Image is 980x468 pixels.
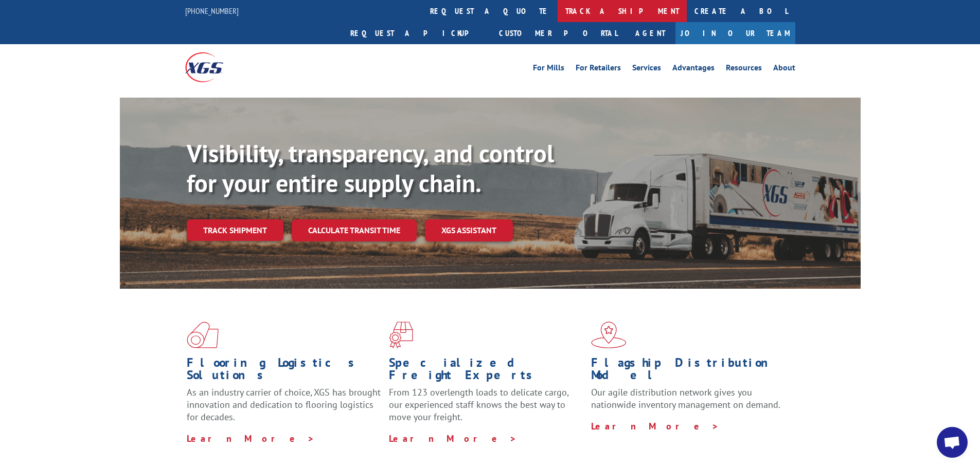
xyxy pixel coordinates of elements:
img: xgs-icon-flagship-distribution-model-red [591,322,627,348]
a: Track shipment [187,219,283,241]
span: As an industry carrier of choice, XGS has brought innovation and dedication to flooring logistics... [187,386,381,423]
p: From 123 overlength loads to delicate cargo, our experienced staff knows the best way to move you... [389,386,583,432]
h1: Flooring Logistics Solutions [187,357,381,386]
img: xgs-icon-focused-on-flooring-red [389,322,413,348]
a: Calculate transit time [292,219,417,241]
a: Customer Portal [491,22,625,44]
a: Services [632,64,661,75]
img: xgs-icon-total-supply-chain-intelligence-red [187,322,219,348]
span: Our agile distribution network gives you nationwide inventory management on demand. [591,386,780,410]
b: Visibility, transparency, and control for your entire supply chain. [187,137,554,199]
a: [PHONE_NUMBER] [185,6,239,16]
div: Open chat [937,427,968,458]
a: Advantages [672,64,715,75]
a: For Retailers [576,64,621,75]
a: XGS ASSISTANT [425,219,513,241]
a: Resources [726,64,762,75]
a: Join Our Team [675,22,795,44]
a: Agent [625,22,675,44]
a: For Mills [533,64,564,75]
a: Request a pickup [343,22,491,44]
a: Learn More > [591,420,719,432]
h1: Flagship Distribution Model [591,357,786,386]
h1: Specialized Freight Experts [389,357,583,386]
a: About [773,64,795,75]
a: Learn More > [389,433,517,444]
a: Learn More > [187,433,315,444]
